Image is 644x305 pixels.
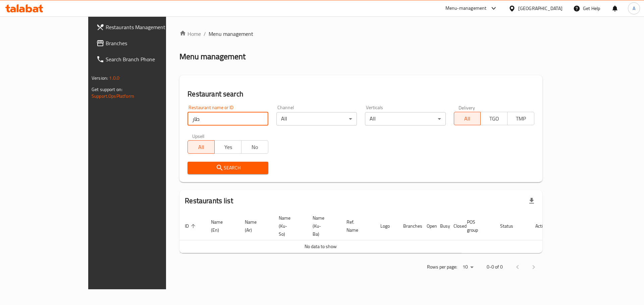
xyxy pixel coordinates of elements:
input: Search for restaurant name or ID.. [187,112,268,126]
span: Search Branch Phone [106,55,191,63]
span: TGO [483,114,505,124]
span: No [244,142,266,152]
span: Status [500,222,522,230]
div: All [276,112,357,126]
p: Rows per page: [427,263,457,271]
span: Name (Ku-Ba) [313,214,333,238]
button: TGO [480,112,507,125]
span: Yes [217,142,239,152]
span: Search [193,164,263,172]
span: Ref. Name [346,218,367,234]
button: Yes [214,140,241,154]
button: All [454,112,481,125]
h2: Restaurants list [185,196,233,206]
button: All [187,140,215,154]
label: Delivery [459,105,475,110]
span: Name (Ku-So) [279,214,299,238]
span: Menu management [209,30,253,38]
a: Support.OpsPlatform [92,92,134,100]
span: Branches [106,39,191,47]
p: 0-0 of 0 [487,263,503,271]
th: Closed [448,212,462,240]
th: Logo [375,212,398,240]
th: Open [421,212,435,240]
div: Rows per page: [460,262,476,272]
span: A [633,5,635,12]
span: Get support on: [92,85,122,94]
label: Upsell [192,134,205,138]
span: POS group [467,218,487,234]
th: Action [530,212,553,240]
th: Busy [435,212,448,240]
div: [GEOGRAPHIC_DATA] [518,5,562,12]
h2: Restaurant search [187,89,534,99]
div: All [365,112,445,126]
button: TMP [507,112,534,125]
span: 1.0.0 [109,74,119,82]
span: Version: [92,74,108,82]
div: Menu-management [445,4,487,12]
span: ID [185,222,198,230]
span: TMP [510,114,532,124]
span: No data to show [305,242,337,251]
span: Name (En) [211,218,231,234]
span: All [457,114,478,124]
a: Search Branch Phone [91,51,196,67]
a: Restaurants Management [91,19,196,35]
button: No [241,140,268,154]
span: All [191,142,212,152]
th: Branches [398,212,421,240]
button: Search [187,162,268,174]
nav: breadcrumb [179,30,542,38]
div: Export file [524,193,540,209]
li: / [204,30,206,38]
span: Restaurants Management [106,23,191,31]
table: enhanced table [179,212,553,253]
h2: Menu management [179,51,246,62]
a: Branches [91,35,196,51]
span: Name (Ar) [245,218,265,234]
